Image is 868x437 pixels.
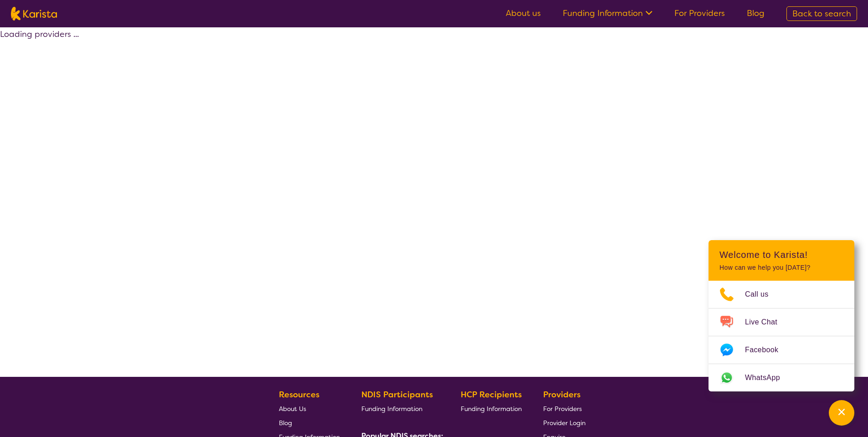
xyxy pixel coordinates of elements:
[361,405,422,413] span: Funding Information
[361,389,433,400] b: NDIS Participants
[543,389,580,400] b: Providers
[543,401,586,416] a: For Providers
[279,389,319,400] b: Resources
[747,8,765,19] a: Blog
[709,240,854,391] div: Channel Menu
[719,249,843,260] h2: Welcome to Karista!
[829,400,854,426] button: Channel Menu
[543,416,586,430] a: Provider Login
[279,419,292,427] span: Blog
[543,405,582,413] span: For Providers
[745,315,788,329] span: Live Chat
[719,264,843,272] p: How can we help you [DATE]?
[674,8,725,19] a: For Providers
[563,8,652,19] a: Funding Information
[279,401,340,416] a: About Us
[543,419,586,427] span: Provider Login
[461,405,522,413] span: Funding Information
[709,364,854,391] a: Web link opens in a new tab.
[745,288,780,301] span: Call us
[792,8,851,19] span: Back to search
[279,405,306,413] span: About Us
[361,401,440,416] a: Funding Information
[786,6,857,21] a: Back to search
[709,281,854,391] ul: Choose channel
[279,416,340,430] a: Blog
[506,8,541,19] a: About us
[745,343,789,357] span: Facebook
[461,389,522,400] b: HCP Recipients
[461,401,522,416] a: Funding Information
[745,371,791,385] span: WhatsApp
[11,7,57,21] img: Karista logo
